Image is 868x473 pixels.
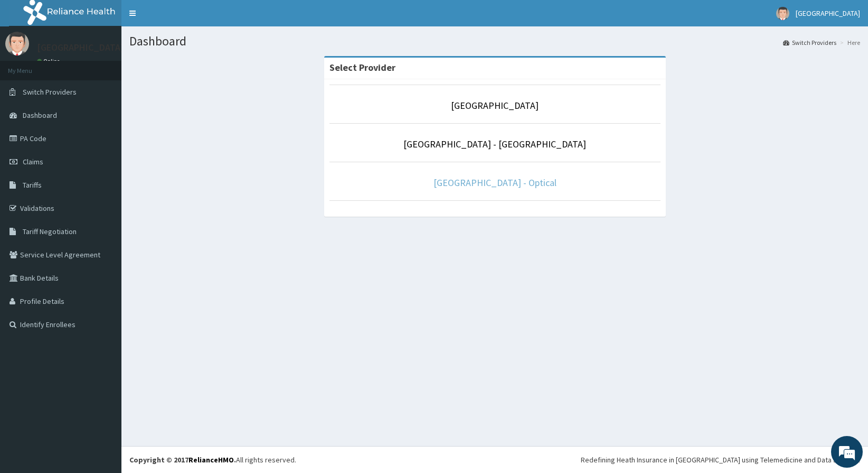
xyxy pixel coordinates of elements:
[23,87,77,97] span: Switch Providers
[581,455,860,465] div: Redefining Heath Insurance in [GEOGRAPHIC_DATA] using Telemedicine and Data Science!
[23,110,57,120] span: Dashboard
[5,32,29,55] img: User Image
[23,227,77,236] span: Tariff Negotiation
[121,446,868,473] footer: All rights reserved.
[451,99,539,112] a: [GEOGRAPHIC_DATA]
[403,138,586,150] a: [GEOGRAPHIC_DATA] - [GEOGRAPHIC_DATA]
[37,58,62,65] a: Online
[129,455,236,465] strong: Copyright © 2017 .
[37,43,124,52] p: [GEOGRAPHIC_DATA]
[776,7,789,20] img: User Image
[796,8,860,18] span: [GEOGRAPHIC_DATA]
[129,34,860,48] h1: Dashboard
[23,157,43,166] span: Claims
[837,38,860,47] li: Here
[433,177,556,189] a: [GEOGRAPHIC_DATA] - Optical
[783,38,836,47] a: Switch Providers
[188,455,234,465] a: RelianceHMO
[329,61,395,73] strong: Select Provider
[23,180,42,190] span: Tariffs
